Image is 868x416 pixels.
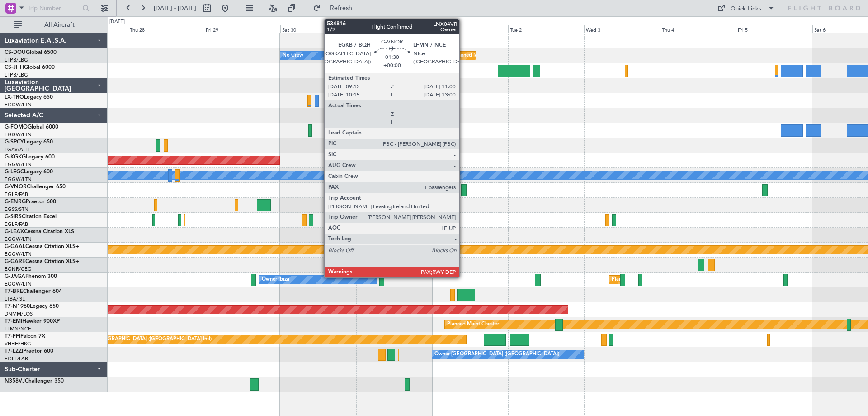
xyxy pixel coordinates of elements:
span: T7-N1960 [5,304,30,309]
div: Thu 28 [128,25,204,33]
span: T7-EMI [5,319,22,324]
a: DNMM/LOS [5,311,33,317]
a: EGGW/LTN [5,251,32,258]
a: EGNR/CEG [5,266,32,273]
span: G-KGKG [5,154,26,160]
a: T7-EMIHawker 900XP [5,319,60,324]
a: G-SIRSCitation Excel [5,214,57,220]
a: G-JAGAPhenom 300 [5,274,57,279]
button: Quick Links [712,1,779,15]
div: Mon 1 [432,25,508,33]
span: T7-LZZI [5,349,23,354]
div: Quick Links [731,5,761,14]
span: G-LEGC [5,169,24,175]
a: T7-LZZIPraetor 600 [5,349,53,354]
span: G-VNOR [5,184,27,190]
a: LFMN/NCE [5,325,31,332]
div: [DATE] [109,18,125,26]
a: G-ENRGPraetor 600 [5,199,56,205]
span: T7-FFI [5,334,20,339]
span: G-ENRG [5,199,26,205]
a: CS-JHHGlobal 6000 [5,65,55,70]
div: Owner Ibiza [262,273,289,287]
a: EGLF/FAB [5,191,28,198]
a: G-GAALCessna Citation XLS+ [5,244,79,249]
div: Owner [GEOGRAPHIC_DATA] ([GEOGRAPHIC_DATA]) [434,348,559,361]
a: CS-DOUGlobal 6500 [5,50,57,55]
span: N358VJ [5,378,25,384]
a: LTBA/ISL [5,296,25,302]
span: G-LEAX [5,229,24,234]
a: EGGW/LTN [5,236,32,243]
a: EGLF/FAB [5,355,28,362]
a: VHHH/HKG [5,340,31,347]
a: G-LEGCLegacy 600 [5,169,53,175]
div: Planned Maint [GEOGRAPHIC_DATA] ([GEOGRAPHIC_DATA]) [612,273,754,287]
a: EGGW/LTN [5,161,32,168]
span: G-GAAL [5,244,25,249]
span: G-SIRS [5,214,22,220]
a: G-GARECessna Citation XLS+ [5,259,79,264]
a: LGAV/ATH [5,146,29,153]
span: LX-TRO [5,95,24,100]
a: EGLF/FAB [5,221,28,228]
div: Fri 5 [736,25,812,33]
a: T7-N1960Legacy 650 [5,304,59,309]
span: Refresh [322,5,360,11]
span: CS-JHH [5,65,24,70]
a: G-LEAXCessna Citation XLS [5,229,74,234]
a: T7-BREChallenger 604 [5,289,62,294]
div: Sun 31 [356,25,432,33]
span: CS-DOU [5,50,26,55]
span: T7-BRE [5,289,23,294]
button: All Aircraft [10,18,98,32]
a: T7-FFIFalcon 7X [5,334,45,339]
a: EGGW/LTN [5,101,32,108]
span: [DATE] - [DATE] [154,4,196,12]
div: Thu 4 [660,25,736,33]
input: Trip Number [28,1,80,15]
a: G-FOMOGlobal 6000 [5,124,58,130]
div: Wed 3 [584,25,660,33]
a: EGGW/LTN [5,281,32,287]
a: EGSS/STN [5,206,28,213]
div: Fri 29 [204,25,280,33]
span: G-SPCY [5,139,24,145]
a: G-VNORChallenger 650 [5,184,66,190]
a: N358VJChallenger 350 [5,378,64,384]
div: Planned Maint [GEOGRAPHIC_DATA] ([GEOGRAPHIC_DATA] Intl) [61,333,212,346]
div: Planned Maint Chester [447,318,499,331]
div: No Crew [283,49,303,62]
div: [DATE] [434,18,449,26]
a: LFPB/LBG [5,57,28,63]
span: G-GARE [5,259,25,264]
a: G-KGKGLegacy 600 [5,154,55,160]
span: G-JAGA [5,274,25,279]
a: LX-TROLegacy 650 [5,95,53,100]
button: Refresh [309,1,363,15]
div: Tue 2 [508,25,584,33]
a: LFPB/LBG [5,72,28,78]
a: G-SPCYLegacy 650 [5,139,53,145]
a: EGGW/LTN [5,176,32,183]
span: G-FOMO [5,124,28,130]
div: Sat 30 [280,25,356,33]
a: EGGW/LTN [5,131,32,138]
span: All Aircraft [24,22,95,28]
div: Planned Maint [GEOGRAPHIC_DATA] ([GEOGRAPHIC_DATA]) [453,49,596,62]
